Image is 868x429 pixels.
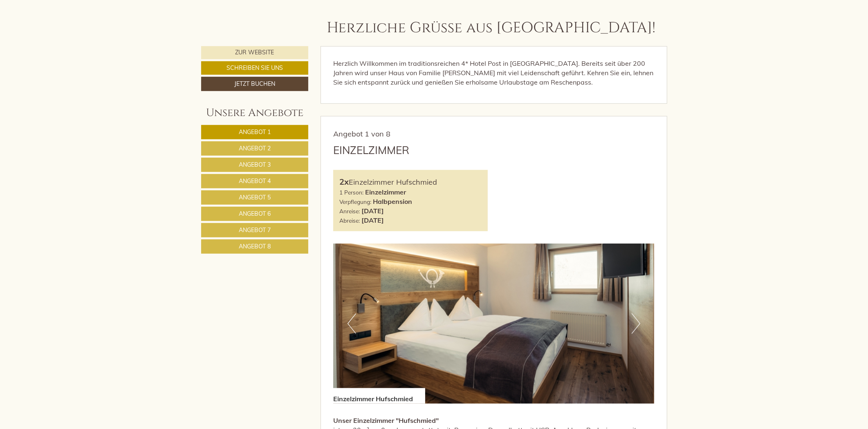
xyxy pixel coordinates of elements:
span: Angebot 2 [239,145,271,152]
small: Abreise: [339,217,360,224]
span: Angebot 3 [239,161,271,168]
span: Angebot 8 [239,243,271,250]
span: Angebot 7 [239,226,271,234]
span: Angebot 4 [239,177,271,185]
div: Einzelzimmer Hufschmied [333,388,425,404]
h1: Herzliche Grüße aus [GEOGRAPHIC_DATA]! [327,20,655,36]
span: Angebot 6 [239,210,271,217]
span: Angebot 1 von 8 [333,129,390,139]
small: 1 Person: [339,189,363,196]
b: Halbpension [373,197,412,206]
a: Schreiben Sie uns [201,61,309,75]
a: Jetzt buchen [201,77,309,91]
a: Zur Website [201,46,309,59]
b: 2x [339,177,349,187]
b: Einzelzimmer [365,188,406,196]
div: Einzelzimmer Hufschmied [339,176,482,188]
button: Next [632,313,640,334]
img: image [333,244,654,404]
div: Unsere Angebote [201,105,309,121]
span: Angebot 5 [239,194,271,201]
button: Previous [348,313,356,334]
div: Einzelzimmer [333,143,409,158]
b: [DATE] [361,216,384,224]
strong: Unser Einzelzimmer "Hufschmied" [333,416,439,425]
small: Verpflegung: [339,198,371,205]
b: [DATE] [361,207,384,215]
small: Anreise: [339,208,360,214]
span: Angebot 1 [239,128,271,136]
p: Herzlich Willkommen im traditionsreichen 4* Hotel Post in [GEOGRAPHIC_DATA]. Bereits seit über 20... [333,59,655,87]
